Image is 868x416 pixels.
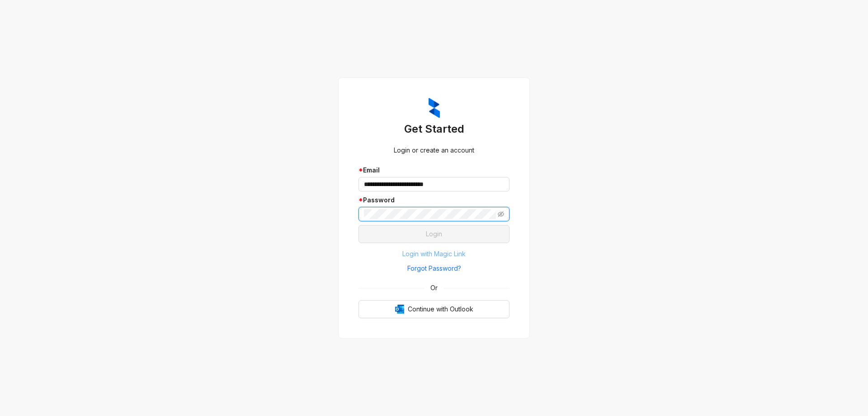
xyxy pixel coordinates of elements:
[395,305,404,314] img: Outlook
[402,249,466,259] span: Login with Magic Link
[359,261,509,276] button: Forgot Password?
[359,247,509,261] button: Login with Magic Link
[407,263,461,273] span: Forgot Password?
[359,195,509,205] div: Password
[359,300,509,318] button: OutlookContinue with Outlook
[498,211,504,217] span: eye-invisible
[359,225,509,243] button: Login
[359,165,509,175] div: Email
[424,283,444,293] span: Or
[429,98,440,119] img: ZumaIcon
[359,145,509,155] div: Login or create an account
[408,304,473,314] span: Continue with Outlook
[359,122,509,136] h3: Get Started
